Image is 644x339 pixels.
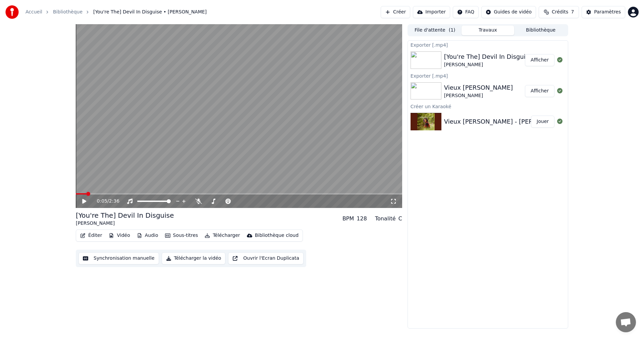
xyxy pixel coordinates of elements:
[53,9,83,15] a: Bibliothèque
[106,231,132,240] button: Vidéo
[25,9,42,15] a: Accueil
[202,231,243,240] button: Télécharger
[97,198,107,205] span: 0:05
[539,6,579,18] button: Crédits7
[77,231,105,240] button: Éditer
[162,252,226,264] button: Télécharger la vidéo
[571,9,574,15] span: 7
[525,85,554,97] button: Afficher
[255,232,299,239] div: Bibliothèque cloud
[444,61,532,68] div: [PERSON_NAME]
[5,5,19,19] img: youka
[413,6,450,18] button: Importer
[531,116,554,128] button: Jouer
[342,215,354,223] div: BPM
[162,231,201,240] button: Sous-titres
[97,198,113,205] div: /
[408,102,568,110] div: Créer un Karaoké
[582,6,625,18] button: Paramètres
[25,9,207,15] nav: breadcrumb
[444,117,569,126] div: Vieux [PERSON_NAME] - [PERSON_NAME]
[462,26,515,35] button: Travaux
[381,6,410,18] button: Créer
[409,26,462,35] button: File d'attente
[594,9,621,15] div: Paramètres
[134,231,161,240] button: Audio
[514,26,567,35] button: Bibliothèque
[444,83,513,92] div: Vieux [PERSON_NAME]
[444,92,513,99] div: [PERSON_NAME]
[76,211,174,220] div: [You're The] Devil In Disguise
[398,215,402,223] div: C
[228,252,304,264] button: Ouvrir l'Ecran Duplicata
[453,6,479,18] button: FAQ
[616,312,636,332] div: Ouvrir le chat
[449,27,455,34] span: ( 1 )
[357,215,367,223] div: 128
[375,215,396,223] div: Tonalité
[109,198,119,205] span: 2:36
[408,72,568,80] div: Exporter [.mp4]
[525,54,554,66] button: Afficher
[408,41,568,49] div: Exporter [.mp4]
[78,252,159,264] button: Synchronisation manuelle
[93,9,207,15] span: [You're The] Devil In Disguise • [PERSON_NAME]
[444,52,532,61] div: [You're The] Devil In Disguise
[76,220,174,227] div: [PERSON_NAME]
[481,6,536,18] button: Guides de vidéo
[552,9,568,15] span: Crédits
